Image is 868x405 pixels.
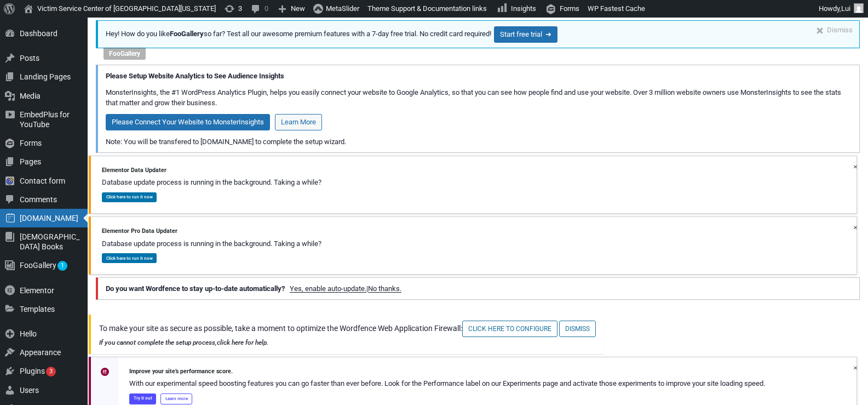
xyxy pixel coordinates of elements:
i: Dismiss this notice. [845,156,856,167]
p: Note: You will be transfered to [DOMAIN_NAME] to complete the setup wizard. [105,135,853,149]
span: Dismiss [827,25,853,35]
p: Database update process is running in the background. Taking a while? [102,239,321,248]
p: | [105,282,853,295]
span: Learn more [165,396,188,401]
h3: Elementor Pro Data Updater [102,228,321,235]
i: Dismiss this notice. [845,357,856,368]
p: MonsterInsights, the #1 WordPress Analytics Plugin, helps you easily connect your website to Goog... [105,86,853,110]
a: Dismiss [559,321,596,337]
p: Database update process is running in the background. Taking a while? [102,178,321,187]
a: No thanks. [368,284,401,293]
a: Learn More [275,114,322,130]
a: Try it out [129,393,156,404]
span: Click here to run it now [106,194,153,199]
label: FooGallery [104,48,146,60]
h3: Elementor Data Updater [102,167,321,174]
span: 3 [49,368,53,375]
em: If you cannot complete the setup process, . [99,339,268,346]
a: Yes, enable auto-update. [290,284,366,293]
h3: Improve your site’s performance score. [129,368,765,375]
div: Hey! How do you like so far? Test all our awesome premium features with a 7-day free trial. No cr... [106,29,491,39]
i: Dismiss [814,25,825,36]
p: With our experimental speed boosting features you can go faster than ever before. Look for the Pe... [129,379,765,388]
div: To make your site as secure as possible, take a moment to optimize the Wordfence Web Application ... [89,315,604,354]
span: Try it out [134,395,152,401]
strong: Do you want Wordfence to stay up-to-date automatically? [106,284,285,293]
i: Dismiss this notice. [845,217,856,228]
a: Click here to configure [462,321,557,337]
span: 1 [61,262,64,269]
a: click here for help [217,339,267,346]
a: Start free trial ➜ [494,26,557,43]
a: Click here to run it now [102,192,157,202]
a: Please Connect Your Website to MonsterInsights [106,114,270,130]
b: FooGallery [170,30,204,38]
p: Please Setup Website Analytics to See Audience Insights [105,70,853,83]
a: Click here to run it now [102,253,157,263]
a: Learn more [160,393,192,404]
span: Click here to run it now [106,255,153,261]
